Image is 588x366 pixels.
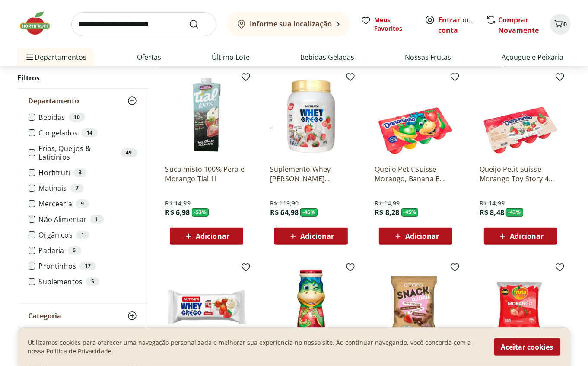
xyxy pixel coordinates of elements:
[76,199,89,208] div: 9
[18,10,61,36] img: Hortifruti
[165,199,191,208] span: R$ 14,99
[165,75,248,157] img: Suco misto 100% Pera e Morango Tial 1l
[38,144,137,161] label: Frios, Queijos & Laticínios
[270,75,352,157] img: Suplemento Whey Grego Morango Nutrata 450g
[25,47,87,67] span: Departamentos
[165,266,248,348] img: Barra Grega Whey Morango Nutrata 40g
[18,89,148,113] button: Departamento
[28,338,484,356] p: Utilizamos cookies para oferecer uma navegação personalizada e melhorar sua experiencia no nosso ...
[401,208,419,217] span: - 45 %
[38,215,137,224] label: Não Alimentar
[212,52,250,62] a: Último Lote
[189,19,210,29] button: Submit Search
[494,338,560,356] button: Aceitar cookies
[270,208,299,217] span: R$ 64,98
[480,75,562,157] img: Queijo Petit Suisse Morango Toy Story 4 Danoninho Bandeja 320G 8 Unidades
[510,233,544,240] span: Adicionar
[18,304,148,328] button: Categoria
[250,19,332,29] b: Informe sua localização
[300,208,318,217] span: - 46 %
[375,75,457,157] img: Queijo Petit Suisse Morango, Banana E Maçã-Verde Toy Story 4 Danoninho Bandeja 320G 8 Unidades
[379,228,452,245] button: Adicionar
[502,52,564,62] a: Açougue e Peixaria
[81,128,98,137] div: 14
[121,148,137,157] div: 49
[71,12,216,36] input: search
[300,233,334,240] span: Adicionar
[375,16,414,33] span: Meus Favoritos
[192,208,209,217] span: - 53 %
[18,113,148,303] div: Departamento
[90,215,103,224] div: 1
[69,113,85,122] div: 10
[439,15,461,25] a: Entrar
[484,228,557,245] button: Adicionar
[165,164,248,183] a: Suco misto 100% Pera e Morango Tial 1l
[480,208,504,217] span: R$ 8,48
[29,96,79,105] span: Departamento
[68,246,81,255] div: 6
[165,208,190,217] span: R$ 6,98
[270,266,352,348] img: Iogurte Líquido De Morango Danoninho 100Gr
[38,128,137,137] label: Congelados
[38,231,137,239] label: Orgânicos
[564,20,567,28] span: 0
[38,262,137,270] label: Prontinhos
[506,208,523,217] span: - 43 %
[86,277,99,286] div: 5
[227,12,350,36] button: Informe sua localização
[375,164,457,183] a: Queijo Petit Suisse Morango, Banana E Maçã-Verde Toy Story 4 Danoninho Bandeja 320G 8 Unidades
[137,52,162,62] a: Ofertas
[439,15,477,35] span: ou
[38,184,137,193] label: Matinais
[29,311,62,320] span: Categoria
[76,231,89,239] div: 1
[274,228,348,245] button: Adicionar
[38,113,137,122] label: Bebidas
[38,199,137,208] label: Mercearia
[480,164,562,183] a: Queijo Petit Suisse Morango Toy Story 4 Danoninho Bandeja 320G 8 Unidades
[550,14,571,35] button: Carrinho
[361,16,414,33] a: Meus Favoritos
[25,47,35,67] button: Menu
[480,266,562,348] img: Polpa de Morango Fruta Polpa 400g
[375,199,400,208] span: R$ 14,99
[73,168,87,177] div: 3
[38,277,137,286] label: Suplementos
[301,52,355,62] a: Bebidas Geladas
[38,168,137,177] label: Hortifruti
[170,228,243,245] button: Adicionar
[499,15,539,35] a: Comprar Novamente
[270,199,299,208] span: R$ 119,90
[405,233,439,240] span: Adicionar
[79,262,96,270] div: 17
[38,246,137,255] label: Padaria
[480,199,505,208] span: R$ 14,99
[375,266,457,348] img: Snack Chocolate e Morango Amana 40g
[196,233,229,240] span: Adicionar
[18,69,148,87] h2: Filtros
[405,52,451,62] a: Nossas Frutas
[375,208,399,217] span: R$ 8,28
[439,15,486,35] a: Criar conta
[270,164,352,183] a: Suplemento Whey [PERSON_NAME] Nutrata 450g
[70,184,84,193] div: 7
